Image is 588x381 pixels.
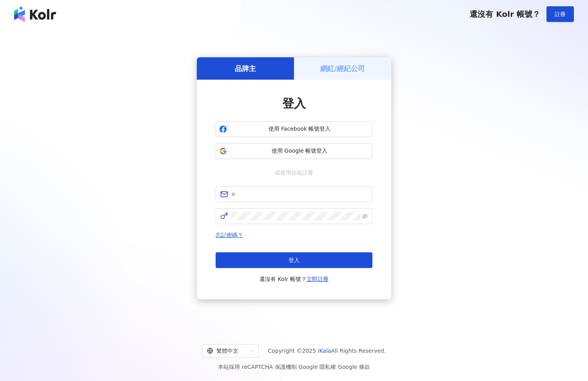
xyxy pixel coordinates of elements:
span: | [297,364,299,370]
span: 還沒有 Kolr 帳號？ [260,274,328,284]
h5: 網紅/經紀公司 [320,64,365,73]
a: 忘記密碼？ [216,232,243,238]
button: 使用 Google 帳號登入 [216,143,372,159]
img: logo [14,6,56,22]
span: 登入 [282,97,306,110]
h5: 品牌主 [235,64,256,73]
button: 註冊 [546,6,574,22]
span: 登入 [289,257,299,263]
span: 還沒有 Kolr 帳號？ [470,9,540,19]
span: eye-invisible [362,213,368,219]
span: | [336,364,338,370]
a: iKala [318,348,331,354]
button: 使用 Facebook 帳號登入 [216,121,372,137]
span: 本站採用 reCAPTCHA 保護機制 [218,362,370,372]
span: 使用 Facebook 帳號登入 [230,125,369,133]
span: 或使用信箱註冊 [269,168,319,177]
button: 登入 [216,252,372,268]
a: 立即註冊 [307,276,328,282]
span: 註冊 [555,11,566,17]
div: 繁體中文 [207,345,247,357]
span: Copyright © 2025 All Rights Reserved. [268,346,386,355]
span: 使用 Google 帳號登入 [230,147,369,155]
a: Google 隱私權 [298,364,336,370]
a: Google 條款 [338,364,370,370]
